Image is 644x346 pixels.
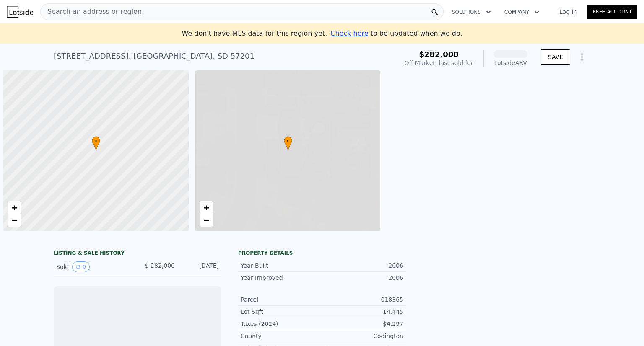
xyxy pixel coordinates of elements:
[322,307,403,316] div: 14,445
[41,7,142,17] span: Search an address or region
[182,28,462,39] div: We don't have MLS data for this region yet.
[238,250,406,256] div: Property details
[200,201,213,214] a: Zoom in
[330,28,462,39] div: to be updated when we do.
[203,215,209,225] span: −
[241,274,322,282] div: Year Improved
[322,332,403,340] div: Codington
[419,50,459,59] span: $282,000
[54,250,221,258] div: LISTING & SALE HISTORY
[549,8,587,16] a: Log In
[445,5,498,20] button: Solutions
[284,137,292,145] span: •
[241,320,322,328] div: Taxes (2024)
[56,261,131,272] div: Sold
[12,215,17,225] span: −
[574,49,590,65] button: Show Options
[498,5,546,20] button: Company
[8,201,21,214] a: Zoom in
[322,274,403,282] div: 2006
[145,262,175,269] span: $ 282,000
[241,307,322,316] div: Lot Sqft
[405,59,473,67] div: Off Market, last sold for
[203,202,209,213] span: +
[12,202,17,213] span: +
[284,136,292,151] div: •
[322,261,403,270] div: 2006
[182,261,219,272] div: [DATE]
[322,320,403,328] div: $4,297
[200,214,213,227] a: Zoom out
[92,137,100,145] span: •
[8,214,21,227] a: Zoom out
[541,49,570,65] button: SAVE
[92,136,100,151] div: •
[7,6,33,18] img: Lotside
[54,50,254,62] div: [STREET_ADDRESS] , [GEOGRAPHIC_DATA] , SD 57201
[587,5,637,19] a: Free Account
[72,261,90,272] button: View historical data
[241,332,322,340] div: County
[322,295,403,304] div: 018365
[241,295,322,304] div: Parcel
[330,29,368,37] span: Check here
[494,59,527,67] div: Lotside ARV
[241,261,322,270] div: Year Built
